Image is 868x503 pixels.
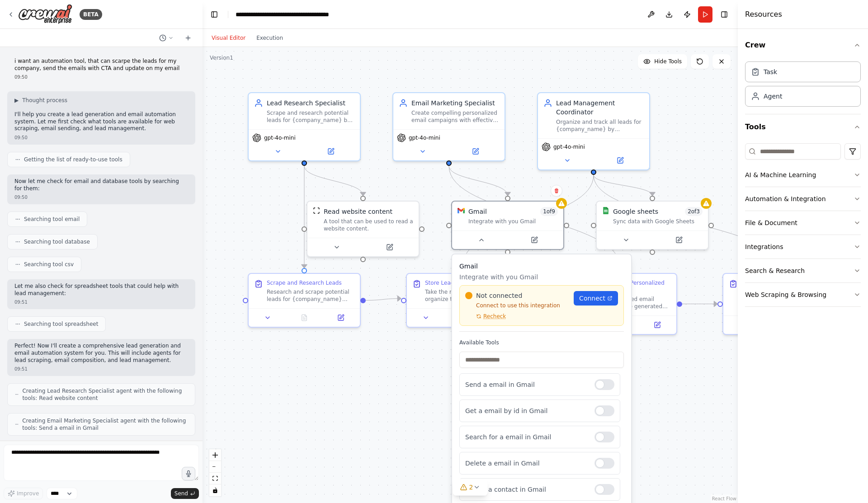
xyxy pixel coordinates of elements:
[305,146,356,157] button: Open in side panel
[589,175,657,196] g: Edge from a2dc7364-f6a0-4a3f-bf40-f900385b7666 to a3d5be8d-7c26-4cbd-8227-a1abfc400b1e
[465,406,587,415] p: Get a email by id in Gmail
[450,146,501,157] button: Open in side panel
[300,166,368,196] g: Edge from 189966bc-d6e2-40b9-a0cf-a7acee34e30c to 9833893b-aa09-4a5c-aacc-1fc1b4a8d2b2
[24,216,80,223] span: Searching tool email
[285,312,324,323] button: No output available
[537,92,650,170] div: Lead Management CoordinatorOrganize and track all leads for {company_name} by maintaining an upda...
[745,163,861,187] button: AI & Machine Learning
[267,279,342,287] div: Scrape and Research Leads
[24,320,98,328] span: Searching tool spreadsheet
[745,58,861,114] div: Crew
[409,134,440,141] span: gpt-4o-mini
[175,490,188,497] span: Send
[22,387,188,402] span: Creating Lead Research Specialist agent with the following tools: Read website content
[267,99,354,108] div: Lead Research Specialist
[14,134,188,141] div: 09:50
[642,320,673,330] button: Open in side panel
[459,273,624,282] p: Integrate with you Gmail
[712,496,736,501] a: React Flow attribution
[483,313,506,320] span: Recheck
[411,109,499,124] div: Create compelling personalized email campaigns with effective CTAs for leads generated for {compa...
[602,207,609,214] img: Google Sheets
[718,8,731,21] button: Hide right sidebar
[236,10,329,19] nav: breadcrumb
[745,114,861,140] button: Tools
[469,483,473,492] span: 2
[745,283,861,306] button: Web Scraping & Browsing
[425,279,491,287] div: Store Leads in Database
[556,118,644,133] div: Organize and track all leads for {company_name} by maintaining an updated database with lead stat...
[14,97,67,104] button: ▶Thought process
[465,313,506,320] button: Recheck
[248,273,361,328] div: Scrape and Research LeadsResearch and scrape potential leads for {company_name} from {target_webs...
[14,58,188,72] p: i want an automation tool, that can scarpe the leads for my company, send the emails with CTA and...
[300,166,309,268] g: Edge from 189966bc-d6e2-40b9-a0cf-a7acee34e30c to b030bafd-83af-498d-a743-82049ac3ff9e
[267,288,354,303] div: Research and scrape potential leads for {company_name} from {target_websites}. Extract contact in...
[468,207,487,216] div: Gmail
[392,92,505,161] div: Email Marketing SpecialistCreate compelling personalized email campaigns with effective CTAs for ...
[556,99,644,117] div: Lead Management Coordinator
[425,288,513,303] div: Take the researched leads and organize them in a Google Sheets database for {company_name}. Creat...
[324,207,392,216] div: Read website content
[443,312,482,323] button: No output available
[551,185,562,197] button: Delete node
[411,99,499,108] div: Email Marketing Specialist
[465,485,587,494] p: Create a contact in Gmail
[22,417,188,432] span: Creating Email Marketing Specialist agent with the following tools: Send a email in Gmail
[14,283,188,297] p: Let me also check for spreadsheet tools that could help with lead management:
[18,4,72,24] img: Logo
[210,54,233,61] div: Version 1
[171,488,199,499] button: Send
[264,134,296,141] span: gpt-4o-mini
[17,490,39,497] span: Improve
[267,109,354,124] div: Scrape and research potential leads for {company_name} by extracting contact information, company...
[14,343,188,364] p: Perfect! Now I'll create a comprehensive lead generation and email automation system for you. Thi...
[24,238,90,245] span: Searching tool database
[745,9,782,20] h4: Resources
[80,9,102,20] div: BETA
[458,207,465,214] img: Gmail
[465,459,587,468] p: Delete a email in Gmail
[509,235,560,245] button: Open in side panel
[366,294,401,305] g: Edge from b030bafd-83af-498d-a743-82049ac3ff9e to a0801b89-d19b-41aa-90d9-770f3090d003
[14,299,188,306] div: 09:51
[451,201,564,250] div: GmailGmail1of9Integrate with you GmailGmailIntegrate with you GmailNot connectedConnect to use th...
[14,178,188,192] p: Now let me check for email and database tools by searching for them:
[745,187,861,211] button: Automation & Integration
[209,449,221,461] button: zoom in
[653,235,704,245] button: Open in side panel
[594,155,646,166] button: Open in side panel
[24,156,123,163] span: Getting the list of ready-to-use tools
[182,467,195,480] button: Click to speak your automation idea
[4,488,43,499] button: Improve
[209,484,221,496] button: toggle interactivity
[579,294,605,303] span: Connect
[613,218,703,225] div: Sync data with Google Sheets
[22,97,67,104] span: Thought process
[596,201,709,250] div: Google SheetsGoogle sheets2of3Sync data with Google Sheets
[364,242,415,253] button: Open in side panel
[685,207,703,216] span: Number of enabled actions
[14,111,188,132] p: I'll help you create a lead generation and email automation system. Let me first check what tools...
[209,461,221,473] button: zoom out
[745,259,861,282] button: Search & Research
[324,218,413,232] div: A tool that can be used to read a website content.
[307,201,420,257] div: ScrapeWebsiteToolRead website contentA tool that can be used to read a website content.
[251,33,288,43] button: Execution
[465,302,568,309] p: Connect to use this integration
[181,33,195,43] button: Start a new chat
[156,33,177,43] button: Switch to previous chat
[465,380,587,389] p: Send a email in Gmail
[745,211,861,235] button: File & Document
[745,140,861,314] div: Tools
[208,8,221,21] button: Hide left sidebar
[764,92,782,101] div: Agent
[206,33,251,43] button: Visual Editor
[14,74,188,80] div: 09:50
[248,92,361,161] div: Lead Research SpecialistScrape and research potential leads for {company_name} by extracting cont...
[745,235,861,259] button: Integrations
[613,207,658,216] div: Google sheets
[444,166,625,268] g: Edge from e631a59c-d1c8-4f02-a2ba-4b27912c4d57 to 517f21c9-8877-47ef-b07e-b974655342e0
[459,262,624,271] h3: Gmail
[682,300,717,309] g: Edge from 517f21c9-8877-47ef-b07e-b974655342e0 to 7c0bbdc0-fd4e-4c15-ae77-6145309a1486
